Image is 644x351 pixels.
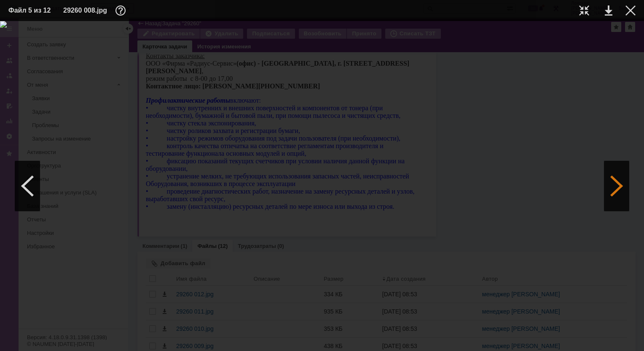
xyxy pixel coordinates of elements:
div: Предыдущий файл [15,161,40,211]
div: Скачать файл [605,5,612,16]
span: [PHONE_NUMBER] [113,121,174,128]
div: Уменьшить масштаб [579,5,589,16]
div: Следующий файл [604,161,629,211]
div: 29260 008.jpg [63,5,128,16]
div: Закрыть окно (Esc) [625,5,636,16]
strong: Плановое ТО [59,22,105,31]
div: Файл 5 из 12 [8,7,51,14]
div: Дополнительная информация о файле (F11) [115,5,128,16]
